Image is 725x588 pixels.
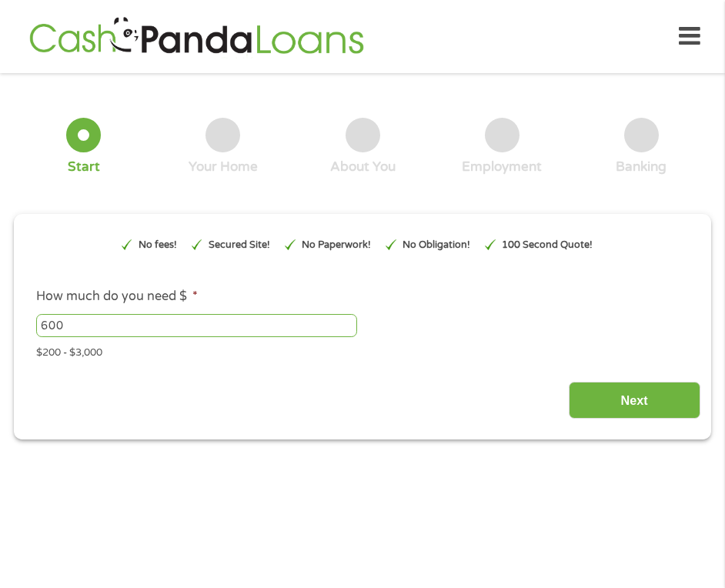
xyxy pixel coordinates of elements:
input: Next [569,382,700,419]
div: Start [68,159,100,175]
div: Employment [462,159,542,175]
p: 100 Second Quote! [502,238,593,252]
div: Your Home [189,159,258,175]
label: How much do you need $ [36,289,198,305]
p: No Paperwork! [302,238,371,252]
div: About You [330,159,396,175]
div: $200 - $3,000 [36,340,689,361]
div: Banking [616,159,667,175]
p: No fees! [139,238,177,252]
img: GetLoanNow Logo [25,15,368,58]
p: Secured Site! [209,238,270,252]
p: No Obligation! [403,238,470,252]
